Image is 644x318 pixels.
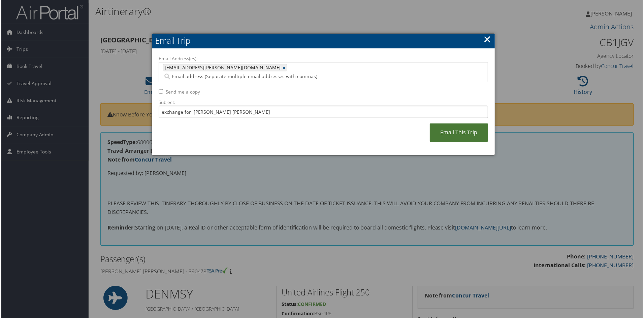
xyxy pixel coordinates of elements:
label: Send me a copy [165,89,199,96]
a: Email This Trip [430,124,489,142]
h2: Email Trip [151,34,495,48]
a: × [484,33,492,46]
input: Add a short subject for the email [158,106,489,118]
input: Email address (Separate multiple email addresses with commas) [162,73,388,80]
a: × [282,65,287,71]
label: Email Address(es): [158,56,489,62]
span: [EMAIL_ADDRESS][PERSON_NAME][DOMAIN_NAME] [163,65,281,71]
label: Subject: [158,99,489,106]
